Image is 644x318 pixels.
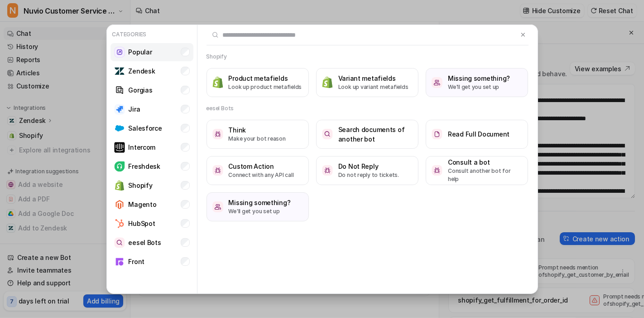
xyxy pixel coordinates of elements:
button: /missing-somethingMissing something?We'll get you set up [207,192,309,221]
img: Search documents of another bot [322,129,333,139]
p: Salesforce [129,123,162,133]
button: Product metafieldsProduct metafieldsLook up product metafields [207,68,309,97]
img: Read Full Document [432,129,442,139]
button: Variant metafieldsVariant metafieldsLook up variant metafields [316,68,418,97]
button: /missing-somethingMissing something?We'll get you set up [426,68,528,97]
img: /missing-something [432,77,442,88]
h3: Missing something? [229,198,291,207]
img: Variant metafields [322,76,333,88]
img: Product metafields [212,76,223,88]
p: Make your bot reason [229,135,286,143]
p: Do not reply to tickets. [338,171,399,179]
button: Search documents of another botSearch documents of another bot [316,120,418,149]
p: Look up product metafields [229,83,302,91]
button: ThinkThinkMake your bot reason [207,120,309,149]
p: eesel Bots [129,238,161,247]
h3: Think [229,125,286,135]
p: Categories [111,29,193,40]
p: HubSpot [129,219,155,228]
img: Do Not Reply [322,165,333,176]
h3: Missing something? [448,73,510,83]
img: Custom Action [212,165,223,176]
p: Intercom [129,142,156,152]
img: /missing-something [212,201,223,212]
h3: Consult a bot [448,157,522,167]
p: Magento [129,200,157,209]
h3: Custom Action [229,161,294,171]
p: Gorgias [129,85,153,95]
button: Do Not ReplyDo Not ReplyDo not reply to tickets. [316,156,418,185]
button: Read Full DocumentRead Full Document [426,120,528,149]
p: Zendesk [129,66,155,76]
h3: Read Full Document [448,129,509,139]
p: Shopify [129,181,153,190]
p: Consult another bot for help [448,167,522,183]
h3: Variant metafields [338,73,409,83]
h2: Shopify [207,53,227,61]
p: We'll get you set up [448,83,510,91]
img: Consult a bot [432,165,442,176]
h3: Search documents of another bot [338,125,413,144]
p: Popular [129,47,152,57]
button: Consult a botConsult a botConsult another bot for help [426,156,528,185]
h3: Product metafields [229,73,302,83]
h3: Do Not Reply [338,161,399,171]
p: Jira [129,104,140,114]
p: Look up variant metafields [338,83,409,91]
img: Think [212,129,223,139]
p: Front [129,257,145,266]
button: Custom ActionCustom ActionConnect with any API call [207,156,309,185]
p: Freshdesk [129,161,160,171]
h2: eesel Bots [207,104,234,113]
p: Connect with any API call [229,171,294,179]
p: We'll get you set up [229,207,291,215]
